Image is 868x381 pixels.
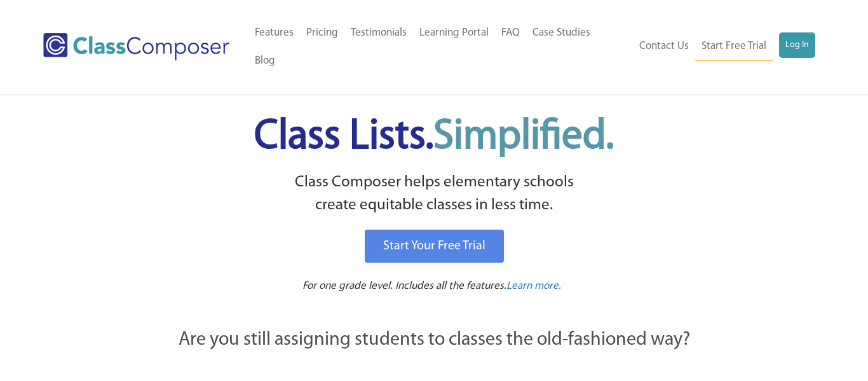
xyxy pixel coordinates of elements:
a: Features [248,19,300,47]
p: Are you still assigning students to classes the old-fashioned way? [110,326,758,354]
a: Log In [779,32,815,58]
a: Learn more. [506,279,561,294]
a: Contact Us [633,32,695,60]
a: Learning Portal [413,19,495,47]
span: Class Lists. [254,116,614,158]
a: Case Studies [526,19,597,47]
nav: Header Menu [629,32,815,61]
a: Start Free Trial [695,32,773,61]
a: FAQ [495,19,526,47]
span: For one grade level. Includes all the features. [302,281,506,291]
nav: Header Menu [248,19,630,75]
p: Class Composer helps elementary schools create equitable classes in less time. [108,171,760,218]
span: Simplified. [433,116,614,158]
span: Start Your Free Trial [383,240,485,253]
span: Learn more. [506,281,561,291]
a: Blog [248,47,281,75]
a: Testimonials [344,19,413,47]
img: Class Composer [43,33,229,60]
a: Pricing [300,19,344,47]
a: Start Your Free Trial [365,230,504,263]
